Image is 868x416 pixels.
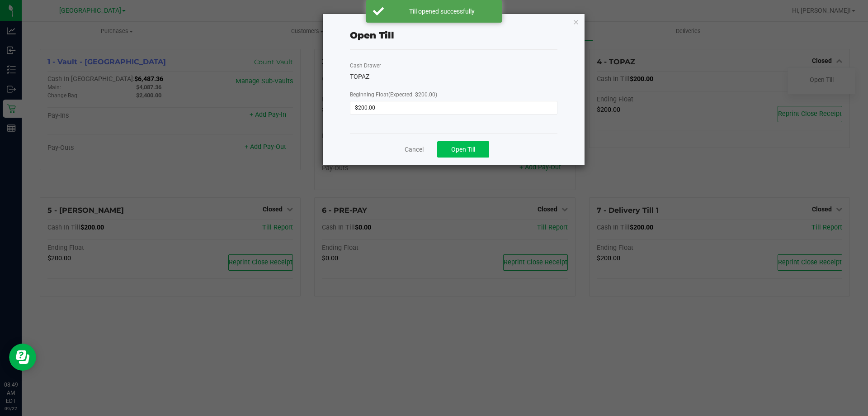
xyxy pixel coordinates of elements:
span: Open Till [451,146,475,153]
div: TOPAZ [350,72,557,81]
button: Open Till [437,141,489,158]
label: Cash Drawer [350,62,381,70]
div: Till opened successfully [389,7,495,16]
iframe: Resource center [9,344,36,371]
span: Beginning Float [350,91,437,98]
a: Cancel [405,145,424,154]
span: (Expected: $200.00) [388,91,437,98]
div: Open Till [350,29,394,42]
